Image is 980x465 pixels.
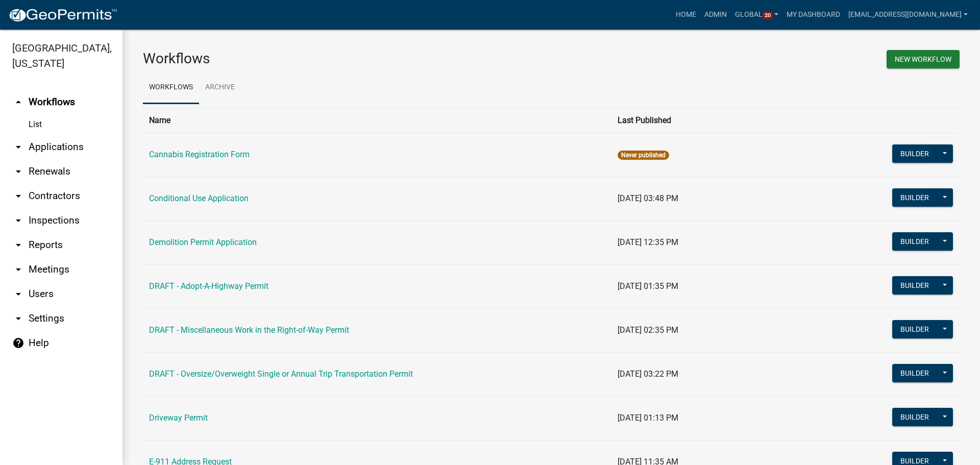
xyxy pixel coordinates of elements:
[892,276,937,295] button: Builder
[892,232,937,251] button: Builder
[12,263,24,276] i: arrow_drop_down
[763,12,773,20] span: 20
[143,108,611,133] th: Name
[12,214,24,227] i: arrow_drop_down
[887,50,960,68] button: New Workflow
[611,108,835,133] th: Last Published
[143,71,199,104] a: Workflows
[143,50,544,67] h3: Workflows
[618,369,678,379] span: [DATE] 03:22 PM
[149,281,268,291] a: DRAFT - Adopt-A-Highway Permit
[892,320,937,338] button: Builder
[12,190,24,202] i: arrow_drop_down
[149,150,250,159] a: Cannabis Registration Form
[618,151,669,160] span: Never published
[12,337,24,349] i: help
[782,5,844,25] a: My Dashboard
[149,413,208,423] a: Driveway Permit
[618,325,678,335] span: [DATE] 02:35 PM
[892,364,937,382] button: Builder
[12,312,24,325] i: arrow_drop_down
[149,325,349,335] a: DRAFT - Miscellaneous Work in the Right-of-Way Permit
[618,413,678,423] span: [DATE] 01:13 PM
[12,288,24,300] i: arrow_drop_down
[672,5,700,25] a: Home
[731,5,783,25] a: Global20
[892,408,937,426] button: Builder
[700,5,731,25] a: Admin
[618,281,678,291] span: [DATE] 01:35 PM
[149,193,249,203] a: Conditional Use Application
[149,369,413,379] a: DRAFT - Oversize/Overweight Single or Annual Trip Transportation Permit
[844,5,972,25] a: [EMAIL_ADDRESS][DOMAIN_NAME]
[12,141,24,153] i: arrow_drop_down
[149,237,257,247] a: Demolition Permit Application
[892,188,937,207] button: Builder
[892,144,937,163] button: Builder
[12,165,24,178] i: arrow_drop_down
[12,96,24,108] i: arrow_drop_up
[199,71,241,104] a: Archive
[618,237,678,247] span: [DATE] 12:35 PM
[618,193,678,203] span: [DATE] 03:48 PM
[12,239,24,251] i: arrow_drop_down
